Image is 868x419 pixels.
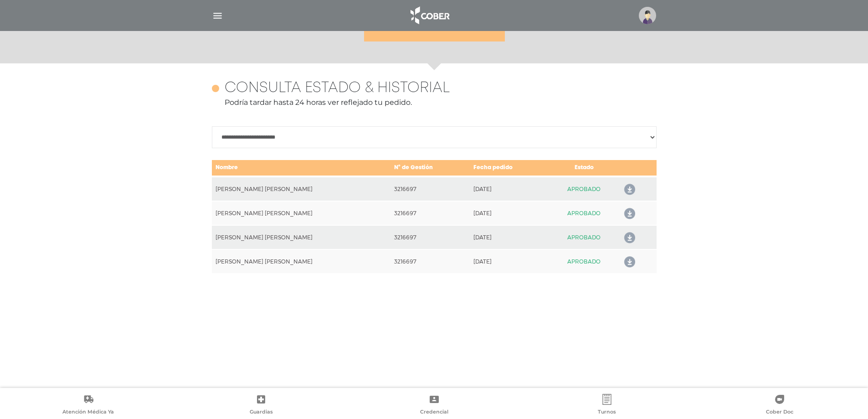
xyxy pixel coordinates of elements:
td: Nombre [212,160,391,176]
td: Estado [549,160,619,176]
td: 3216697 [390,225,469,249]
p: Podría tardar hasta 24 horas ver reflejado tu pedido. [212,97,657,108]
td: APROBADO [549,201,619,225]
h4: Consulta estado & historial [225,80,450,97]
td: APROBADO [549,249,619,274]
td: [PERSON_NAME] [PERSON_NAME] [212,249,391,274]
span: Cober Doc [766,409,793,417]
span: Atención Médica Ya [62,409,114,417]
img: profile-placeholder.svg [639,7,656,24]
a: Turnos [520,394,693,417]
td: 3216697 [390,201,469,225]
img: logo_cober_home-white.png [406,5,453,26]
a: Atención Médica Ya [2,394,175,417]
td: [PERSON_NAME] [PERSON_NAME] [212,225,391,249]
span: Turnos [598,409,616,417]
td: N° de Gestión [390,160,469,176]
td: 3216697 [390,249,469,274]
span: Guardias [250,409,273,417]
td: [DATE] [470,249,550,274]
td: APROBADO [549,225,619,249]
td: [PERSON_NAME] [PERSON_NAME] [212,176,391,201]
a: Guardias [175,394,347,417]
td: Fecha pedido [470,160,550,176]
td: [PERSON_NAME] [PERSON_NAME] [212,201,391,225]
a: Cober Doc [693,394,866,417]
td: APROBADO [549,176,619,201]
td: [DATE] [470,176,550,201]
img: Cober_menu-lines-white.svg [212,10,223,21]
td: [DATE] [470,225,550,249]
td: [DATE] [470,201,550,225]
a: Credencial [348,394,520,417]
span: Credencial [420,409,448,417]
td: 3216697 [390,176,469,201]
